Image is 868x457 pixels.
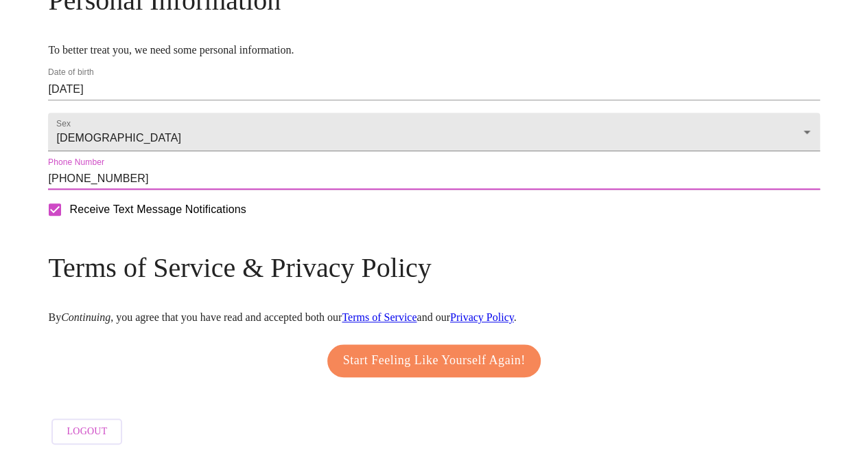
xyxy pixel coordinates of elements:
p: To better treat you, we need some personal information. [48,44,819,56]
em: Continuing [61,311,110,323]
label: Date of birth [48,69,94,77]
span: Start Feeling Like Yourself Again! [343,350,526,372]
span: Logout [67,423,107,441]
a: Terms of Service [342,311,417,323]
h3: Terms of Service & Privacy Policy [48,252,819,284]
span: Receive Text Message Notifications [69,201,246,218]
p: By , you agree that you have read and accepted both our and our . [48,311,819,324]
div: [DEMOGRAPHIC_DATA] [48,113,819,151]
a: Privacy Policy [450,311,514,323]
label: Phone Number [48,158,104,166]
button: Logout [51,419,122,445]
button: Start Feeling Like Yourself Again! [327,344,541,377]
